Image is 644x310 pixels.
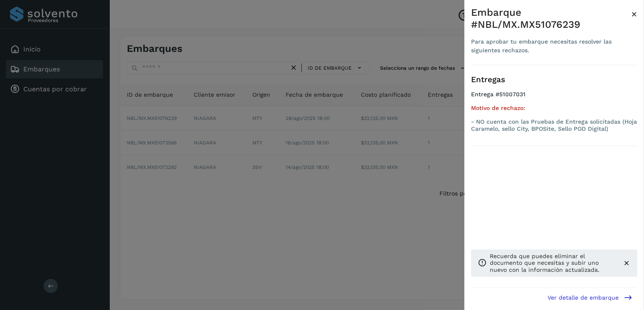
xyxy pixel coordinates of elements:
h4: Entrega #51007031 [471,91,637,105]
button: Ver detalle de embarque [543,288,637,307]
p: Recuerda que puedes eliminar el documento que necesitas y subir uno nuevo con la información actu... [490,253,616,273]
span: × [631,8,637,20]
div: Embarque #NBL/MX.MX51076239 [471,7,631,31]
p: - NO cuenta con las Pruebas de Entrega solicitadas (Hoja Caramelo, sello City, BPOSite, Sello POD... [471,118,637,132]
h3: Entregas [471,75,637,85]
div: Para aprobar tu embarque necesitas resolver las siguientes rechazos. [471,37,631,55]
h5: Motivo de rechazo: [471,105,637,112]
button: Close [631,7,637,22]
span: Ver detalle de embarque [548,295,619,300]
